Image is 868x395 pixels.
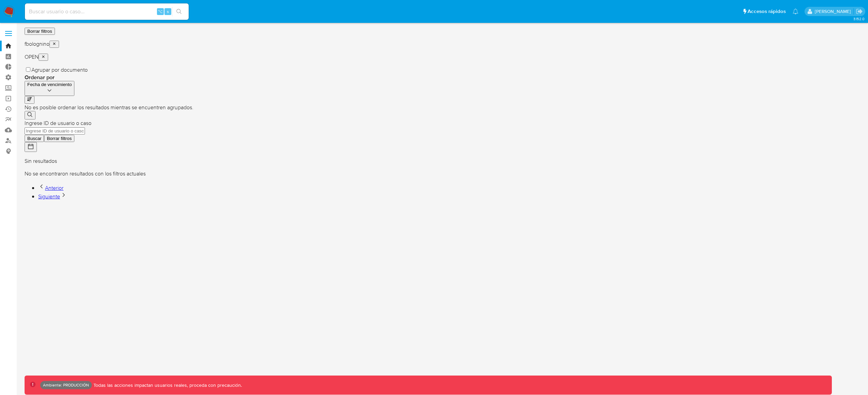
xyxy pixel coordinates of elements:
[856,8,863,15] a: Salir
[25,7,189,16] input: Buscar usuario o caso...
[43,384,89,386] p: Ambiente: PRODUCCIÓN
[172,7,186,16] button: search-icon
[158,8,163,15] span: ⌥
[815,8,853,15] p: fernando.bolognino@mercadolibre.com
[748,8,786,15] span: Accesos rápidos
[167,8,169,15] span: s
[92,382,242,389] p: Todas las acciones impactan usuarios reales, proceda con precaución.
[793,9,798,14] a: Notificaciones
